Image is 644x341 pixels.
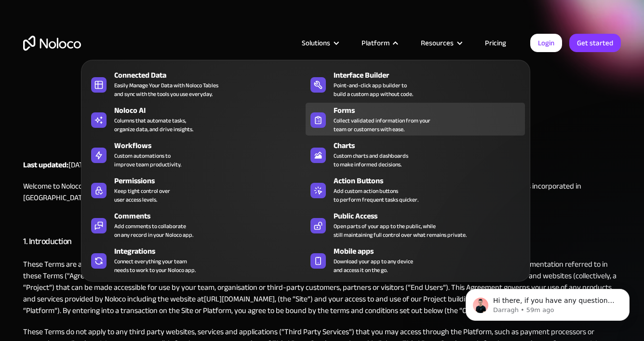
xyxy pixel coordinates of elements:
[114,105,310,116] div: Noloco AI
[81,46,530,282] nav: Platform
[530,34,562,52] a: Login
[421,37,454,49] div: Resources
[86,208,306,241] a: CommentsAdd comments to collaborateon any record in your Noloco app.
[23,259,621,316] p: These Terms are a legal agreement between you (“Licensee” or “you” and its derivatives) and Noloc...
[334,116,430,134] div: Collect validated information from your team or customers with ease.
[473,37,518,49] a: Pricing
[114,140,310,151] div: Workflows
[114,222,193,239] div: Add comments to collaborate on any record in your Noloco app.
[334,81,413,98] div: Point-and-click app builder to build a custom app without code.
[23,234,621,249] h3: 1. Introduction
[114,175,310,187] div: Permissions
[306,103,525,136] a: FormsCollect validated information from yourteam or customers with ease.
[451,269,644,336] iframe: Intercom notifications message
[569,34,621,52] a: Get started
[86,138,306,171] a: WorkflowsCustom automations toimprove team productivity.
[114,246,310,257] div: Integrations
[334,151,408,169] div: Custom charts and dashboards to make informed decisions.
[86,103,306,136] a: Noloco AIColumns that automate tasks,organize data, and drive insights.
[306,138,525,171] a: ChartsCustom charts and dashboardsto make informed decisions.
[334,140,529,151] div: Charts
[23,180,621,204] p: Welcome to Noloco. This Terms of Service (the “Terms”) covers the services provided by Noloco Lim...
[86,173,306,206] a: PermissionsKeep tight control overuser access levels.
[306,208,525,241] a: Public AccessOpen parts of your app to the public, whilestill maintaining full control over what ...
[334,222,467,239] div: Open parts of your app to the public, while still maintaining full control over what remains priv...
[409,37,473,49] div: Resources
[114,187,170,204] div: Keep tight control over user access levels.
[23,159,621,171] p: [DATE]
[334,69,529,81] div: Interface Builder
[114,116,193,134] div: Columns that automate tasks, organize data, and drive insights.
[23,213,621,225] p: ‍
[362,37,389,49] div: Platform
[114,81,218,98] div: Easily Manage Your Data with Noloco Tables and sync with the tools you use everyday.
[334,175,529,187] div: Action Buttons
[204,292,275,306] a: [URL][DOMAIN_NAME]
[86,68,306,100] a: Connected DataEasily Manage Your Data with Noloco Tablesand sync with the tools you use everyday.
[334,257,413,274] span: Download your app to any device and access it on the go.
[114,210,310,222] div: Comments
[334,105,529,116] div: Forms
[114,257,196,274] div: Connect everything your team needs to work to your Noloco app.
[334,187,418,204] div: Add custom action buttons to perform frequent tasks quicker.
[334,246,529,257] div: Mobile apps
[306,68,525,100] a: Interface BuilderPoint-and-click app builder tobuild a custom app without code.
[114,151,181,169] div: Custom automations to improve team productivity.
[23,158,68,172] strong: Last updated:
[306,244,525,276] a: Mobile appsDownload your app to any deviceand access it on the go.
[334,210,529,222] div: Public Access
[86,244,306,276] a: IntegrationsConnect everything your teamneeds to work to your Noloco app.
[302,37,330,49] div: Solutions
[349,37,409,49] div: Platform
[114,69,310,81] div: Connected Data
[306,173,525,206] a: Action ButtonsAdd custom action buttonsto perform frequent tasks quicker.
[290,37,349,49] div: Solutions
[23,36,81,51] a: home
